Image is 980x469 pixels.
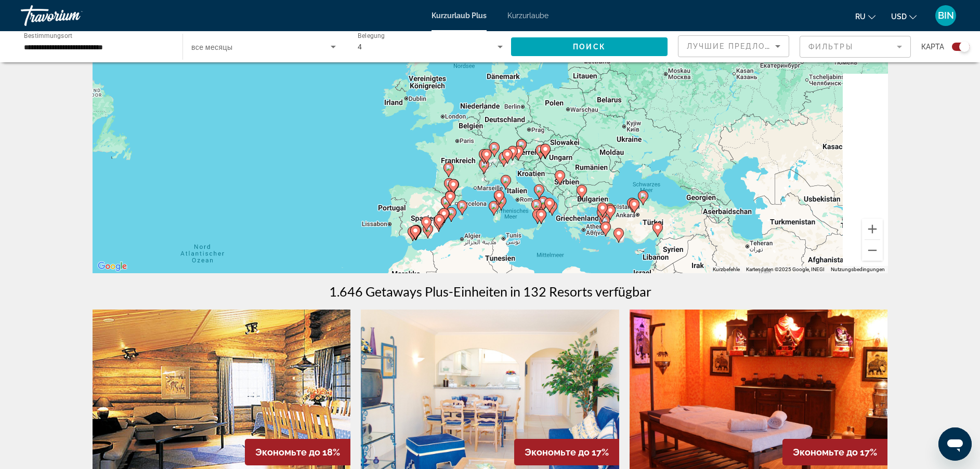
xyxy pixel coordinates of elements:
h1: 1.646 Getaways Plus-Einheiten in 132 Resorts verfügbar [329,284,651,299]
a: Kurzurlaub Plus [432,11,487,20]
span: Лучшие предложения [687,42,798,50]
button: Benutzermenü [932,5,959,26]
img: Googeln [95,260,129,273]
span: 4 [358,43,362,51]
span: Bestimmungsort [24,32,72,39]
button: Поиск [511,37,668,56]
button: Verkleinern [862,240,883,261]
span: все месяцы [191,43,233,51]
span: BIN [938,10,954,21]
a: Kurzurlaube [507,11,548,20]
span: Экономьте до 17 [525,447,602,458]
div: % [782,439,887,465]
iframe: Schaltfläche zum Öffnen des Messaging-Fensters [938,427,972,461]
div: % [245,439,350,465]
span: ru [855,12,866,21]
button: Filter [800,35,911,58]
span: карта [921,39,944,54]
mat-select: Sortieren nach [687,40,780,52]
a: Nutzungsbedingungen (wird in neuem Tab geöffnet) [831,266,885,272]
button: Sprache ändern [855,9,876,24]
button: Vergrößern [862,219,883,239]
span: Kartendaten ©2025 Google, INEGI [746,266,825,272]
span: USD [891,12,907,21]
span: Поиск [573,43,606,51]
button: Kurzbefehle [713,266,740,273]
a: Dieses Gebiet in Google Maps öffnen (in neuem Fenster) [95,260,129,273]
span: Экономьте до 17 [793,447,870,458]
a: Travorium [21,2,125,29]
button: Währung ändern [891,9,917,24]
div: % [514,439,619,465]
span: Belegung [358,32,385,39]
span: Экономьте до 18 [255,447,333,458]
